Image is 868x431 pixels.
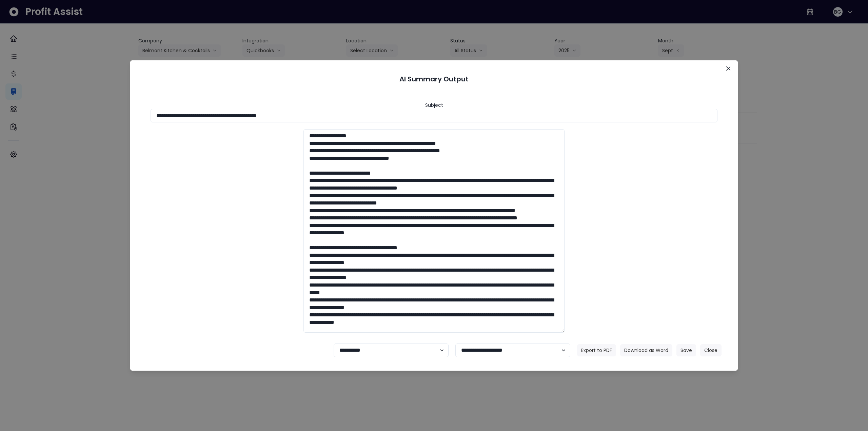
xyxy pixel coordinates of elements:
button: Export to PDF [577,344,616,356]
button: Download as Word [620,344,672,356]
button: Close [723,63,734,74]
header: AI Summary Output [138,68,730,90]
header: Subject [425,102,443,109]
button: Save [676,344,696,356]
button: Close [700,344,722,356]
